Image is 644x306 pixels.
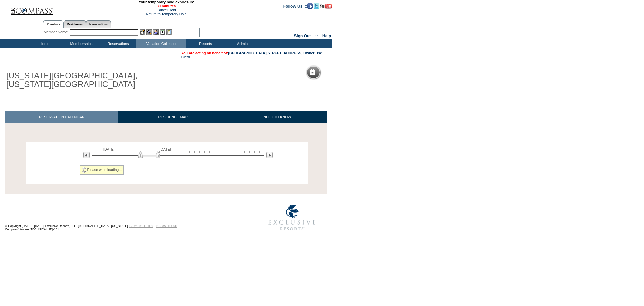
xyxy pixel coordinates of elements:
[294,34,311,38] a: Sign Out
[44,29,69,35] div: Member Name:
[160,29,165,35] img: Reservations
[262,201,322,234] img: Exclusive Resorts
[157,8,176,12] a: Cancel Hold
[99,39,136,48] td: Reservations
[136,39,186,48] td: Vacation Collection
[166,29,172,35] img: b_calculator.gif
[91,4,242,8] span: 30 minutes
[266,152,273,158] img: Next
[140,29,145,35] img: b_edit.gif
[5,202,240,235] td: © Copyright [DATE] - [DATE]. Exclusive Resorts, LLC. [GEOGRAPHIC_DATA], [US_STATE]. Compass Versi...
[103,147,115,151] span: [DATE]
[227,111,327,123] a: NEED TO KNOW
[315,34,318,38] span: ::
[307,3,313,9] img: Become our fan on Facebook
[320,4,332,8] a: Subscribe to our YouTube Channel
[5,111,118,123] a: RESERVATION CALENDAR
[160,147,171,151] span: [DATE]
[228,51,322,55] a: [GEOGRAPHIC_DATA][STREET_ADDRESS] Owner Use
[43,20,63,28] a: Members
[156,224,177,228] a: TERMS OF USE
[318,70,369,75] h5: Reservation Calendar
[223,39,260,48] td: Admin
[63,20,86,28] a: Residences
[5,70,155,90] h1: [US_STATE][GEOGRAPHIC_DATA], [US_STATE][GEOGRAPHIC_DATA]
[314,4,319,8] a: Follow us on Twitter
[10,1,54,15] img: Compass Home
[153,29,159,35] img: Impersonate
[314,3,319,9] img: Follow us on Twitter
[25,39,62,48] td: Home
[307,4,313,8] a: Become our fan on Facebook
[129,224,153,228] a: PRIVACY POLICY
[80,165,124,175] div: Please wait, loading...
[83,152,90,158] img: Previous
[82,167,87,173] img: spinner2.gif
[186,39,223,48] td: Reports
[146,29,152,35] img: View
[146,12,187,16] a: Return to Temporary Hold
[283,3,307,9] td: Follow Us ::
[62,39,99,48] td: Memberships
[181,51,322,55] span: You are acting on behalf of:
[322,34,331,38] a: Help
[118,111,228,123] a: RESIDENCE MAP
[181,55,190,59] a: Clear
[320,4,332,9] img: Subscribe to our YouTube Channel
[86,20,111,28] a: Reservations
